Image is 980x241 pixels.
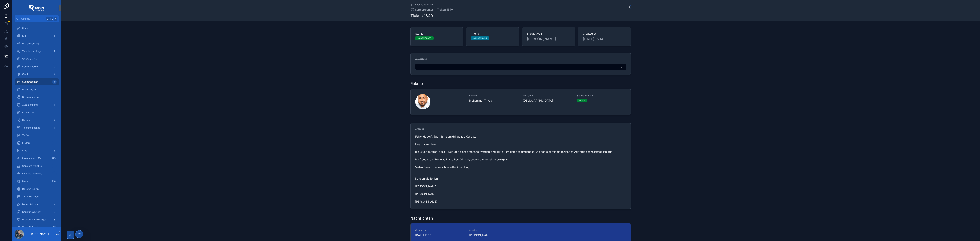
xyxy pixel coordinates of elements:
span: Content Börse [22,65,38,68]
a: Telefoneingänge4 [15,124,59,131]
div: 8 [52,217,57,222]
span: Rakete [469,94,519,97]
span: To Dos [22,134,30,137]
span: Jump to... [20,17,45,20]
a: RaketeMuhammet TiryakiVorname[DEMOGRAPHIC_DATA]Status AktivitätAktiv [411,89,631,115]
div: scrollable content [12,22,61,227]
span: E-Mails [22,142,30,145]
span: Status [415,32,458,36]
a: Projektplanung [15,40,59,47]
div: 218 [51,179,57,184]
a: KPI [15,33,59,39]
div: 18 [52,80,57,84]
div: 9 [52,141,57,145]
span: Fehlende Aufträge – Bitte um dringende Korrektur Hey Rocket Team, mir ist aufgefallen, dass 3 Auf... [415,135,626,204]
a: To Dos [15,132,59,139]
span: Anfrage [415,127,424,130]
div: 175 [51,156,57,161]
a: Raketen inaktiv [15,186,59,192]
span: Provisionen [22,111,35,114]
a: Geplante Projekte3 [15,163,59,169]
a: Vorschussanfrage4 [15,48,59,55]
div: 17 [52,171,57,176]
a: Offene Starts [15,55,59,62]
button: Jump to...CtrlK [15,15,59,22]
span: Home [22,27,29,30]
a: Glocken [15,71,59,78]
a: Supportcenter18 [15,78,59,85]
span: SMS [22,149,27,152]
span: Glocken [22,73,31,76]
a: Laufende Projekte17 [15,170,59,177]
span: Telefoneingänge [22,126,40,129]
span: [DATE] 15:14 [583,36,626,42]
span: Created at [583,32,626,36]
span: Muhammet Tiryaki [469,99,519,103]
a: Neuanmeldungen0 [15,208,59,215]
div: 3 [52,164,57,168]
span: KPI [22,34,26,37]
span: Geplante Projekte [22,164,42,168]
span: Rechnungen [22,88,36,91]
h1: Rakete [410,81,423,86]
span: Deals [22,180,28,183]
span: Meine Raketen [22,203,38,206]
a: Rechnungen [15,86,59,93]
img: App logo [29,5,44,11]
div: Geschlossen [417,36,431,40]
span: [PERSON_NAME] [469,233,491,237]
div: Abrechnung [473,36,487,40]
p: [PERSON_NAME] [27,232,49,236]
a: Home [15,25,59,32]
span: Projektplanung [22,42,39,45]
div: 0 [52,64,57,69]
span: Bonus abrechnen [22,96,41,99]
span: Vorname [523,94,572,97]
span: Raketen [22,119,31,122]
span: Raketenstart offen [22,157,42,160]
span: Back to Raketen [415,3,433,6]
span: Erledigt von [527,32,570,36]
span: Neuanmeldungen [22,210,41,213]
span: Supportcenter [415,8,433,11]
span: Auszeichnung [22,103,38,106]
span: Sales-ID Provider [22,226,42,229]
div: 1 [52,103,57,107]
span: Sender [469,229,519,232]
a: E-Mails9 [15,140,59,147]
div: 0 [52,210,57,214]
span: [PERSON_NAME] [527,36,556,42]
a: SMS5 [15,147,59,154]
div: 4 [52,49,57,54]
a: Bonus abrechnen [15,94,59,101]
span: Raketen inaktiv [22,187,39,191]
a: Raketenstart offen175 [15,155,59,162]
span: Status Aktivität [577,94,626,97]
a: Provisionen [15,109,59,116]
span: Offene Starts [22,57,37,60]
span: K [54,17,57,20]
span: Vorschussanfrage [22,50,42,53]
a: Meine Raketen [15,201,59,208]
a: Content Börse0 [15,63,59,70]
a: Supportcenter [410,8,433,11]
a: Terminkalender [15,193,59,200]
div: Aktiv [579,99,585,102]
a: Back to Raketen [410,3,433,6]
span: [DEMOGRAPHIC_DATA] [523,99,572,103]
span: Ctrl [46,17,53,21]
div: 5 [52,148,57,153]
a: Deals218 [15,178,59,185]
a: Provideranmeldungen8 [15,216,59,223]
span: Provideranmeldungen [22,218,46,221]
a: Ticket: 1840 [437,8,453,11]
h1: Nachrichten [410,216,433,221]
span: Laufende Projekte [22,172,42,175]
a: Sales-ID Provider17 [15,224,59,231]
span: Zuweisung [415,57,427,60]
div: 4 [52,125,57,130]
a: Auszeichnung1 [15,101,59,108]
div: 17 [52,225,57,230]
span: Supportcenter [22,80,38,83]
